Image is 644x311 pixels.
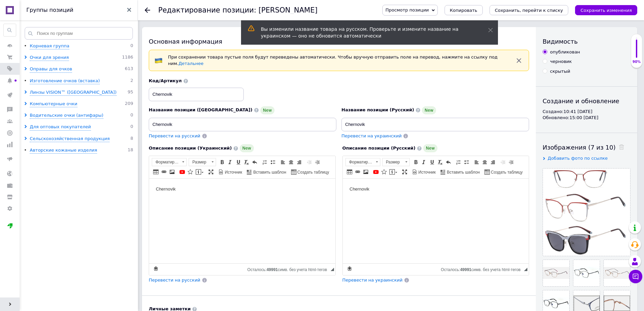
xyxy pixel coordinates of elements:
div: Обновлено: 15:00 [DATE] [543,115,630,121]
span: Создать таблицу [490,170,523,175]
a: Добавить видео с YouTube [372,168,380,176]
span: 49991 [460,267,471,272]
a: Изображение [362,168,369,176]
a: Изображение [168,168,176,176]
span: Перетащите для изменения размера [524,268,527,271]
span: 1186 [122,54,133,61]
a: Курсив (Ctrl+I) [420,158,428,166]
span: Источник [418,170,436,175]
a: Вставить/Редактировать ссылку (Ctrl+L) [354,168,361,176]
span: Источник [224,170,242,175]
span: Перевести на украинский [341,133,402,138]
span: Создать таблицу [296,170,329,175]
a: Создать таблицу [483,168,524,176]
i: Сохранить изменения [580,8,632,13]
span: При сохранении товара пустые поля будут переведены автоматически. Чтобы вручную отправить поле на... [168,54,498,66]
a: Подчеркнутый (Ctrl+U) [428,158,436,166]
span: Форматирование [152,158,180,166]
a: По центру [481,158,488,166]
span: 0 [130,43,133,49]
iframe: Визуальный текстовый редактор, D5C96EF9-6A21-401D-9EE5-7ED1AD1B0789 [149,179,335,263]
a: Таблица [346,168,353,176]
div: Очки для зрения [30,54,69,61]
a: Размер [382,158,410,166]
a: Отменить (Ctrl+Z) [445,158,452,166]
span: Копировать [450,8,477,13]
div: 90% Качество заполнения [631,34,642,68]
img: :flag-ua: [154,57,163,65]
a: Вставить шаблон [246,168,287,176]
div: Видимость [543,37,630,46]
div: Изображения (7 из 10) [543,143,630,152]
span: New [260,106,275,114]
a: Вставить шаблон [439,168,481,176]
span: 49991 [266,267,278,272]
div: Сельскохозяйственная продукция [30,136,110,142]
a: Вставить иконку [187,168,194,176]
span: Размер [383,158,403,166]
a: Вставить иконку [380,168,388,176]
iframe: Визуальный текстовый редактор, 6688FD06-EDE4-4A24-B252-ADE0374DFD98 [343,179,529,263]
a: Сделать резервную копию сейчас [346,265,353,272]
span: Добавить фото по ссылке [548,156,608,161]
div: Авторские кожаные изделия [30,147,97,154]
a: Вставить/Редактировать ссылку (Ctrl+L) [160,168,168,176]
a: Вставить / удалить маркированный список [269,158,277,166]
a: Вставить / удалить нумерованный список [261,158,268,166]
input: Поиск по группам [25,27,133,40]
span: New [240,144,254,152]
button: Сохранить, перейти к списку [490,5,569,15]
a: Источник [411,168,437,176]
span: Код/Артикул [149,78,182,83]
input: Например, H&M женское платье зеленое 38 размер вечернее макси с блестками [149,118,336,131]
div: Компьютерные очки [30,101,77,107]
div: Подсчет символов [247,266,331,272]
a: Форматирование [152,158,187,166]
div: Водительские очки (антифары) [30,112,103,119]
a: Увеличить отступ [507,158,515,166]
div: Изготовление очков (вставка) [30,78,100,84]
button: Сохранить изменения [575,5,637,15]
button: Чат с покупателем [629,270,642,283]
span: Вставить шаблон [446,170,480,175]
div: Создание и обновление [543,97,630,105]
span: Просмотр позиции [385,7,429,13]
span: Форматирование [346,158,374,166]
span: 0 [130,124,133,130]
i: Сохранить, перейти к списку [495,8,563,13]
h1: Редактирование позиции: Chernovik [158,6,317,14]
span: Перетащите для изменения размера [331,268,334,271]
a: Отменить (Ctrl+Z) [251,158,258,166]
a: Таблица [152,168,160,176]
a: Убрать форматирование [243,158,250,166]
div: Создано: 10:41 [DATE] [543,109,630,115]
a: Детальнее [178,61,204,66]
span: New [423,144,437,152]
span: Перевести на украинский [342,277,403,283]
a: Вставить сообщение [195,168,205,176]
div: 90% [631,60,642,64]
a: По правому краю [295,158,303,166]
a: Увеличить отступ [314,158,321,166]
button: Копировать [445,5,483,15]
a: Вставить сообщение [388,168,398,176]
span: Описание позиции (Русский) [342,146,415,151]
a: Вставить / удалить нумерованный список [455,158,462,166]
span: Перевести на русский [149,277,200,283]
div: Оправы для очков [30,66,72,72]
a: Подчеркнутый (Ctrl+U) [235,158,242,166]
span: 0 [130,112,133,119]
div: Подсчет символов [441,266,524,272]
span: 209 [125,101,133,107]
a: Уменьшить отступ [306,158,313,166]
span: Размер [189,158,209,166]
div: Вернуться назад [145,7,150,13]
span: 8 [130,136,133,142]
span: Описание позиции (Украинский) [149,146,232,151]
span: 95 [127,89,133,96]
a: Добавить видео с YouTube [178,168,186,176]
a: Источник [217,168,243,176]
